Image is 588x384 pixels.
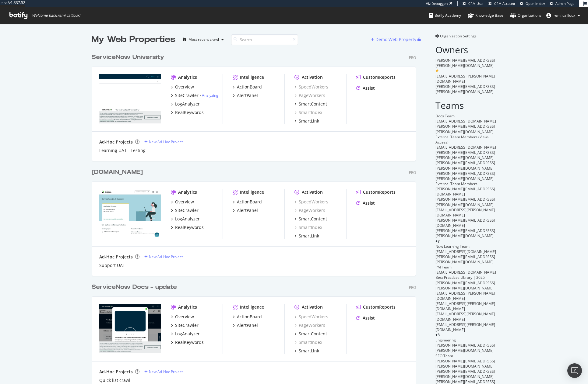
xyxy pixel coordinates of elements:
[175,101,200,107] div: LogAnalyzer
[435,249,496,254] span: [EMAIL_ADDRESS][DOMAIN_NAME]
[180,35,226,44] button: Most recent crawl
[299,331,327,337] div: SmartContent
[426,1,448,6] div: Viz Debugger:
[435,239,440,244] span: + 7
[526,1,545,6] span: Open in dev
[99,147,146,154] a: Learning UAT - Testing
[567,363,582,378] div: Open Intercom Messenger
[294,348,319,354] a: SmartLink
[144,369,183,374] a: New Ad-Hoc Project
[171,216,200,222] a: LogAnalyzer
[510,7,541,24] a: Organizations
[233,314,262,320] a: ActionBoard
[363,74,396,80] div: CustomReports
[171,199,194,205] a: Overview
[435,218,495,228] span: [PERSON_NAME][EMAIL_ADDRESS][DOMAIN_NAME]
[175,331,200,337] div: LogAnalyzer
[294,101,327,107] a: SmartContent
[175,92,199,99] div: SiteCrawler
[435,265,497,270] div: PM Team
[237,322,258,328] div: AlertPanel
[363,200,375,206] div: Assist
[178,304,197,310] div: Analytics
[171,314,194,320] a: Overview
[299,233,319,239] div: SmartLink
[435,280,495,291] span: [PERSON_NAME][EMAIL_ADDRESS][PERSON_NAME][DOMAIN_NAME]
[231,34,298,45] input: Search
[99,262,125,268] a: Support UAT
[99,377,130,383] a: Quick list crawl
[294,322,325,328] a: PageWorkers
[435,343,495,353] span: [PERSON_NAME][EMAIL_ADDRESS][PERSON_NAME][DOMAIN_NAME]
[356,85,375,91] a: Assist
[356,315,375,321] a: Assist
[171,322,199,328] a: SiteCrawler
[240,304,264,310] div: Intelligence
[294,207,325,213] div: PageWorkers
[435,124,495,134] span: [PERSON_NAME][EMAIL_ADDRESS][PERSON_NAME][DOMAIN_NAME]
[520,1,545,6] a: Open in dev
[356,74,396,80] a: CustomReports
[463,1,484,6] a: CRM User
[299,118,319,124] div: SmartLink
[554,13,575,18] span: remi.cailloux
[294,84,328,90] a: SpeedWorkers
[435,337,497,343] div: Engineering
[302,74,323,80] div: Activation
[178,189,197,195] div: Analytics
[237,199,262,205] div: ActionBoard
[92,168,145,177] a: [DOMAIN_NAME]
[171,109,204,116] a: RealKeywords
[175,207,199,213] div: SiteCrawler
[555,1,574,6] span: Admin Page
[294,118,319,124] a: SmartLink
[435,270,496,275] span: [EMAIL_ADDRESS][DOMAIN_NAME]
[294,314,328,320] a: SpeedWorkers
[188,38,219,41] div: Most recent crawl
[171,84,194,90] a: Overview
[99,189,161,238] img: support.servicenow.com
[92,53,164,62] div: ServiceNow University
[171,224,204,230] a: RealKeywords
[202,93,218,98] a: Analyzing
[363,189,396,195] div: CustomReports
[175,224,204,230] div: RealKeywords
[371,35,417,44] button: Demo Web Property
[240,74,264,80] div: Intelligence
[175,109,204,116] div: RealKeywords
[435,275,497,280] div: Best Practices Library | 2025
[233,207,258,213] a: AlertPanel
[294,339,322,345] a: SmartIndex
[435,100,497,110] h2: Teams
[144,139,183,144] a: New Ad-Hoc Project
[363,304,396,310] div: CustomReports
[171,101,200,107] a: LogAnalyzer
[363,315,375,321] div: Assist
[294,109,322,116] div: SmartIndex
[363,85,375,91] div: Assist
[99,139,133,145] div: Ad-Hoc Projects
[356,200,375,206] a: Assist
[435,58,495,68] span: [PERSON_NAME][EMAIL_ADDRESS][PERSON_NAME][DOMAIN_NAME]
[99,254,133,260] div: Ad-Hoc Projects
[237,207,258,213] div: AlertPanel
[294,233,319,239] a: SmartLink
[299,101,327,107] div: SmartContent
[302,189,323,195] div: Activation
[435,134,497,145] div: External Team Members (View-Access)
[435,145,496,150] span: [EMAIL_ADDRESS][DOMAIN_NAME]
[435,150,495,160] span: [PERSON_NAME][EMAIL_ADDRESS][PERSON_NAME][DOMAIN_NAME]
[171,92,218,99] a: SiteCrawler- Analyzing
[429,12,461,19] div: Botify Academy
[375,36,416,43] div: Demo Web Property
[409,285,416,290] div: Pro
[294,224,322,230] a: SmartIndex
[233,322,258,328] a: AlertPanel
[175,84,194,90] div: Overview
[435,181,497,186] div: External Team Members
